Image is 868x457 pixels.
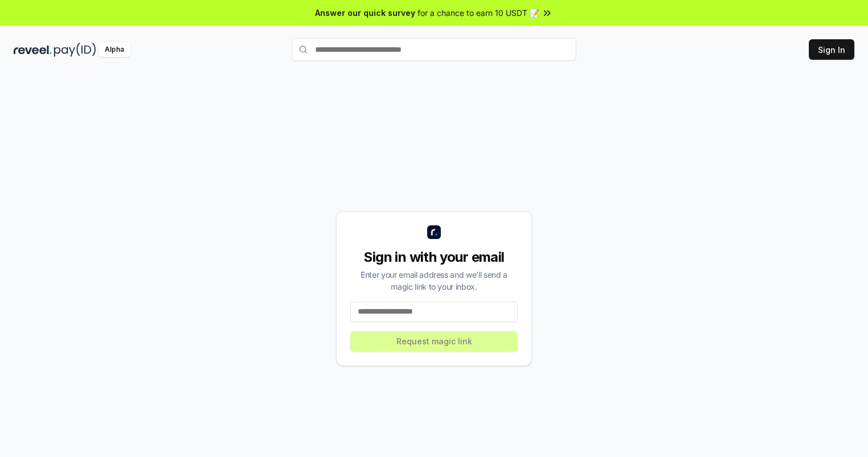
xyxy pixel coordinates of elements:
div: Sign in with your email [350,248,518,266]
button: Sign In [809,39,854,60]
span: for a chance to earn 10 USDT 📝 [418,7,539,19]
span: Answer our quick survey [315,7,415,19]
img: logo_small [427,225,441,239]
img: pay_id [54,43,96,57]
div: Enter your email address and we’ll send a magic link to your inbox. [350,269,518,293]
div: Alpha [98,43,130,57]
img: reveel_dark [14,43,52,57]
